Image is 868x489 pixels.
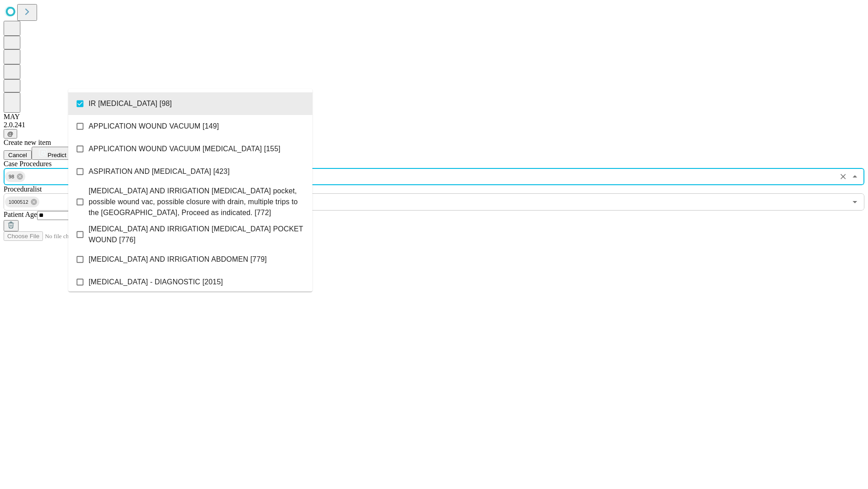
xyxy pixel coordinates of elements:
[89,166,230,177] span: ASPIRATION AND [MEDICAL_DATA] [423]
[837,170,849,183] button: Clear
[5,197,32,207] span: 1000512
[4,129,17,139] button: @
[5,172,18,182] span: 98
[849,170,861,183] button: Close
[32,147,73,160] button: Predict
[4,139,51,146] span: Create new item
[4,113,864,121] div: MAY
[5,197,39,207] div: 1000512
[89,277,223,288] span: [MEDICAL_DATA] - DIAGNOSTIC [2015]
[5,171,25,182] div: 98
[4,160,52,168] span: Scheduled Procedure
[89,121,219,132] span: APPLICATION WOUND VACUUM [149]
[8,152,27,158] span: Cancel
[89,186,305,218] span: [MEDICAL_DATA] AND IRRIGATION [MEDICAL_DATA] pocket, possible wound vac, possible closure with dr...
[89,144,280,154] span: APPLICATION WOUND VACUUM [MEDICAL_DATA] [155]
[89,254,267,265] span: [MEDICAL_DATA] AND IRRIGATION ABDOMEN [779]
[4,150,32,160] button: Cancel
[47,152,66,158] span: Predict
[7,130,14,137] span: @
[4,121,864,129] div: 2.0.241
[4,211,37,218] span: Patient Age
[89,224,305,245] span: [MEDICAL_DATA] AND IRRIGATION [MEDICAL_DATA] POCKET WOUND [776]
[89,98,172,109] span: IR [MEDICAL_DATA] [98]
[4,185,42,193] span: Proceduralist
[849,196,861,208] button: Open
